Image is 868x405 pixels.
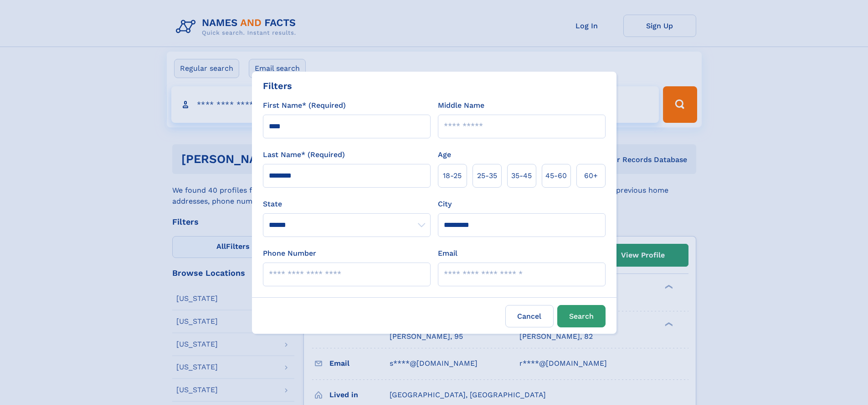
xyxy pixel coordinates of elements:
[545,170,567,181] span: 45‑60
[438,248,457,259] label: Email
[438,149,451,160] label: Age
[443,170,462,181] span: 18‑25
[511,170,532,181] span: 35‑45
[263,79,292,93] div: Filters
[263,100,346,111] label: First Name* (Required)
[505,305,554,327] label: Cancel
[584,170,598,181] span: 60+
[263,199,431,210] label: State
[263,149,345,160] label: Last Name* (Required)
[438,199,452,210] label: City
[557,305,606,327] button: Search
[263,248,316,259] label: Phone Number
[477,170,497,181] span: 25‑35
[438,100,484,111] label: Middle Name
